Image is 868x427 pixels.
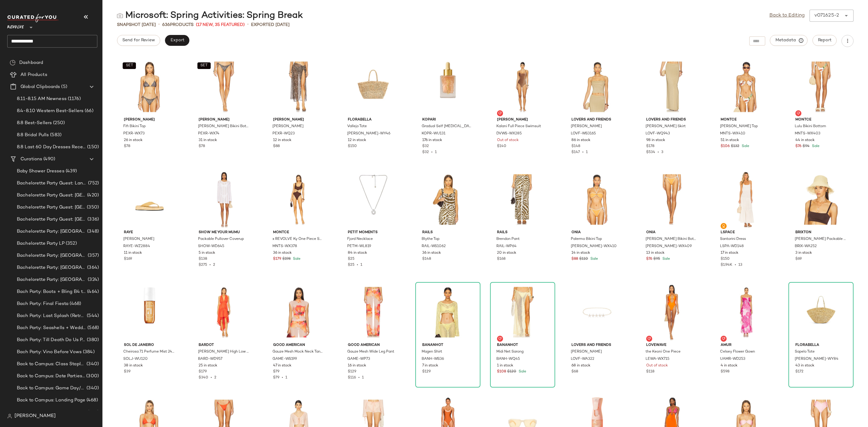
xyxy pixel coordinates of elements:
span: florabella [348,117,399,123]
span: Lovers and Friends [571,117,623,123]
span: $25 [348,263,354,267]
span: Celsey Flower Gown [720,349,755,355]
span: 3 in stock [795,250,812,256]
span: MNTS-WX378 [272,244,297,249]
span: [PERSON_NAME] High Low Ruffle Dress [198,349,249,355]
img: LOVF-WS3165_V1.jpg [567,59,627,115]
span: Bach Party: Vino Before Vows [17,349,82,356]
img: PEXR-WQ23_V1.jpg [268,59,329,115]
span: DVWS-WX285 [496,131,522,137]
span: • [580,150,586,154]
button: SET [197,62,211,69]
span: Kopari [422,117,473,123]
span: 2 [213,263,215,267]
span: 1 in stock [497,363,513,369]
span: (17 New, 35 Featured) [196,22,245,28]
span: BANH-WQ45 [496,356,520,362]
img: PEXR-WX73_V1.jpg [119,59,180,115]
span: 36 in stock [422,250,441,256]
span: MNTS-WX410 [720,131,745,137]
span: Bachelorette Party Guest: Landing Page [17,180,87,187]
span: [PERSON_NAME]-WX410 [571,244,617,249]
span: • [655,150,661,154]
span: $76 [795,144,801,149]
span: $148 [571,144,580,149]
span: LOVF-WQ943 [646,131,670,137]
span: Fifi Bikini Top [123,124,146,129]
span: Dashboard [19,59,43,66]
img: svg%3e [117,13,123,19]
span: Lulu Bikini Bottom [795,124,826,129]
span: $106 [721,144,730,149]
span: (544) [86,312,99,319]
img: svg%3e [722,224,725,228]
div: Products [162,22,193,28]
span: AMUR [721,343,772,348]
span: [PERSON_NAME] [272,124,303,129]
span: petit moments [348,230,399,235]
span: $150 [348,144,357,149]
span: Bananhot [422,343,473,348]
span: $69 [795,256,802,262]
span: Out of stock [646,363,668,369]
span: $32 [422,144,429,149]
span: (568) [86,325,99,331]
img: MNTS-WX403_V1.jpg [791,59,851,115]
span: LSPACE [721,230,772,235]
img: BANH-WS36_V1.jpg [417,284,478,340]
img: svg%3e [498,337,502,341]
span: 3 [661,150,663,154]
span: Bachelorette Party Guest: [GEOGRAPHIC_DATA] [17,192,86,199]
span: RAYE-WZ2884 [123,244,150,249]
button: Metadata [770,35,808,46]
span: Bach Party: Final Fiesta [17,300,68,307]
span: (490) [42,156,55,163]
span: $1.94K [721,263,732,267]
span: $88 [273,144,280,149]
span: Rails [422,230,473,235]
span: Gradual Self [MEDICAL_DATA] Face Serum [422,124,473,129]
span: [PERSON_NAME] [571,124,602,129]
img: PETM-WL819_V1.jpg [343,171,404,228]
span: 86 in stock [571,138,590,143]
span: Rails [497,230,548,235]
span: 4 in stock [721,363,737,369]
span: Montce [795,117,847,123]
span: Bach Party: Seashells + Wedding Bells [17,325,86,331]
span: [PERSON_NAME] [123,237,154,242]
span: [PERSON_NAME] Bikini Bottom [198,124,249,129]
span: KOPR-WU131 [422,131,445,137]
span: 7 in stock [422,363,438,369]
span: 31 in stock [199,138,217,143]
span: [PERSON_NAME] Top [720,124,758,129]
span: SOLJ-WU120 [123,356,148,362]
span: Snapshot [DATE] [117,22,156,28]
span: LSPA-WD148 [720,244,744,249]
span: Curations [20,156,42,163]
span: $78 [199,144,205,149]
span: Bach Party: Till Death Do Us Party [17,337,86,344]
span: $129 [422,369,431,375]
span: $178 [646,144,654,149]
span: $25 [348,256,354,262]
span: Cheirosa 71 Perfume Mist 240ml [123,349,175,355]
span: Sale [741,144,749,148]
img: RAIL-WP64_V1.jpg [492,171,553,228]
span: $79 [273,369,279,375]
img: ONIR-WX409_V1.jpg [641,171,702,228]
span: 36 in stock [273,250,292,256]
span: Lovers and Friends [571,343,623,348]
span: $275 [199,263,207,267]
span: 25 in stock [199,363,217,369]
img: RAIL-WS1062_V1.jpg [417,171,478,228]
span: (357) [86,252,99,259]
span: Magen Shirt [422,349,442,355]
img: KOPR-WU131_V1.jpg [417,59,478,115]
span: 14 in stock [571,250,590,256]
span: SET [125,64,133,68]
span: (324) [86,276,99,283]
span: $95 [653,256,660,262]
span: BRIX-WA252 [795,244,817,249]
span: $138 [199,256,207,262]
span: $39 [124,369,131,375]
